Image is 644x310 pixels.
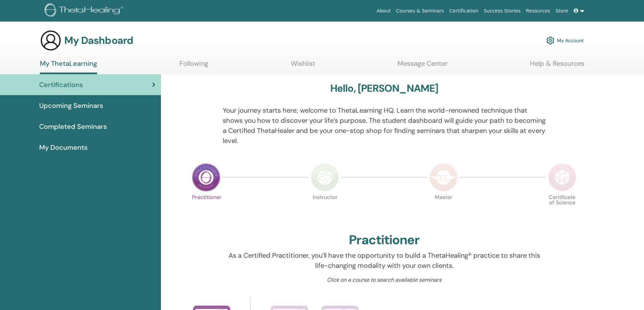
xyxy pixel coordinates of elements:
[330,82,438,94] h3: Hello, [PERSON_NAME]
[393,5,447,17] a: Courses & Seminars
[481,5,523,17] a: Success Stories
[311,163,339,192] img: Instructor
[398,59,448,73] a: Message Center
[40,59,97,74] a: My ThetaLearning
[429,163,458,192] img: Master
[311,195,339,223] p: Instructor
[39,80,83,90] span: Certifications
[523,5,553,17] a: Resources
[192,163,220,192] img: Practitioner
[546,33,584,48] a: My Account
[40,30,62,51] img: generic-user-icon.jpg
[39,142,88,152] span: My Documents
[39,121,107,132] span: Completed Seminars
[291,59,315,73] a: Wishlist
[429,195,458,223] p: Master
[546,35,554,46] img: cog.svg
[548,195,576,223] p: Certificate of Science
[548,163,576,192] img: Certificate of Science
[39,101,103,111] span: Upcoming Seminars
[180,59,208,73] a: Following
[374,5,393,17] a: About
[223,276,546,284] p: Click on a course to search available seminars
[64,34,133,47] h3: My Dashboard
[447,5,481,17] a: Certification
[45,3,125,19] img: logo.png
[530,59,585,73] a: Help & Resources
[223,250,546,271] p: As a Certified Practitioner, you’ll have the opportunity to build a ThetaHealing® practice to sha...
[192,195,220,223] p: Practitioner
[553,5,571,17] a: Store
[349,232,420,248] h2: Practitioner
[223,105,546,146] p: Your journey starts here; welcome to ThetaLearning HQ. Learn the world-renowned technique that sh...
